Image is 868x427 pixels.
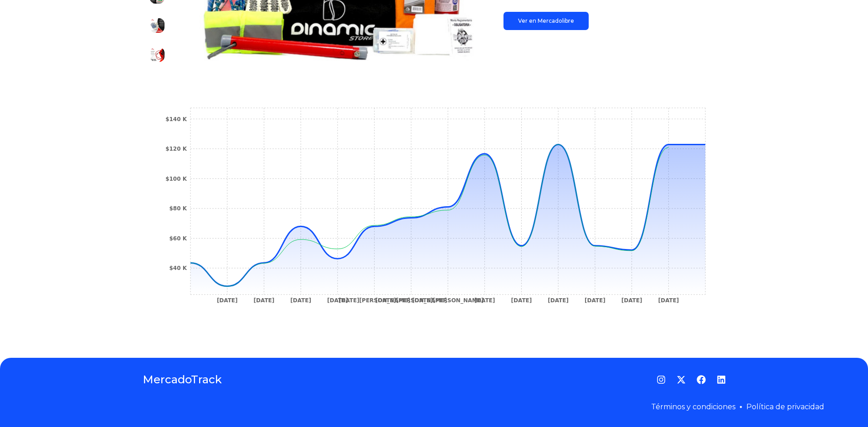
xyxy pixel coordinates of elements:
tspan: [DATE] [621,297,642,304]
tspan: $140 K [165,116,187,122]
a: Facebook [697,375,706,384]
tspan: [DATE] [585,297,606,304]
tspan: [DATE] [474,297,495,304]
tspan: [DATE] [658,297,679,304]
tspan: $80 K [169,205,187,212]
tspan: [DATE] [548,297,569,304]
a: Política de privacidad [746,402,824,411]
a: Instagram [657,375,666,384]
a: MercadoTrack [143,372,222,387]
tspan: [DATE] [290,297,311,304]
tspan: $120 K [165,146,187,152]
tspan: $60 K [169,235,187,242]
tspan: $40 K [169,265,187,271]
a: LinkedIn [717,375,726,384]
tspan: [DATE] [216,297,237,304]
a: Twitter [677,375,686,384]
tspan: [DATE][PERSON_NAME] [338,297,410,304]
tspan: [DATE] [511,297,532,304]
tspan: [DATE][PERSON_NAME] [412,297,483,304]
img: Kit Seguridad Auto 10 En 1 Chaleco Baliza Matafuego + Envio [150,18,164,33]
tspan: $100 K [165,176,187,182]
tspan: [DATE] [327,297,348,304]
tspan: [DATE][PERSON_NAME] [375,297,447,304]
a: Ver en Mercadolibre [503,12,589,30]
img: Kit Seguridad Auto 10 En 1 Chaleco Baliza Matafuego + Envio [150,47,164,62]
a: Términos y condiciones [651,402,735,411]
tspan: [DATE] [253,297,274,304]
